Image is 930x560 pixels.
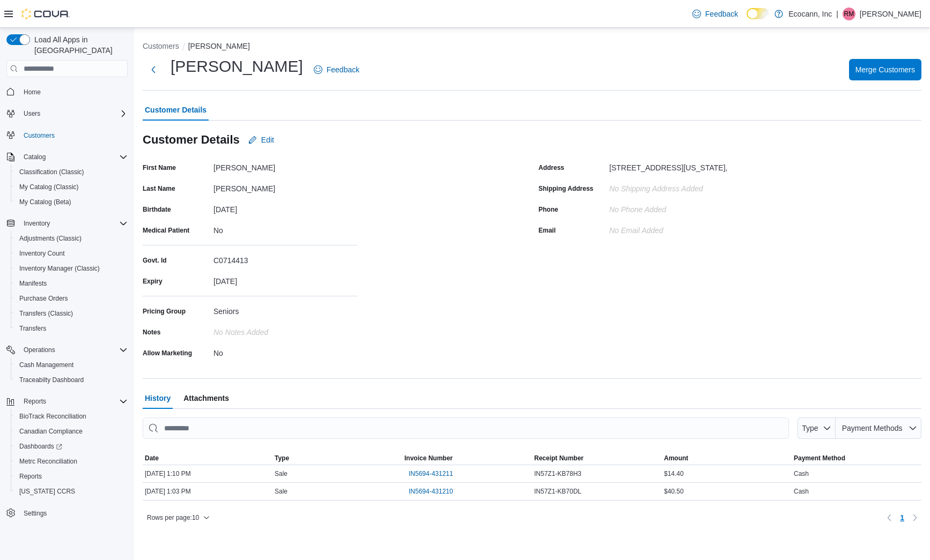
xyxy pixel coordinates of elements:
button: Purchase Orders [11,291,132,306]
span: Adjustments (Classic) [15,232,128,245]
span: Catalog [19,151,128,163]
span: Payment Methods [842,424,903,432]
div: [DATE] [213,273,357,286]
span: Customers [19,129,128,142]
button: My Catalog (Beta) [11,195,132,210]
label: Email [538,226,556,235]
button: Date [143,452,272,465]
p: [PERSON_NAME] [860,8,921,20]
span: Settings [19,506,128,520]
a: Home [19,86,45,99]
div: [STREET_ADDRESS][US_STATE], [609,159,727,172]
span: IN57Z1-KB70DL [534,487,581,496]
span: Type [802,424,818,432]
button: Operations [19,344,60,356]
span: Cash Management [15,359,128,371]
span: [DATE] 1:10 PM [145,469,191,478]
span: Merge Customers [855,64,915,75]
span: Users [24,109,40,118]
span: Users [19,107,128,120]
button: IN5694-431210 [404,485,457,498]
label: Birthdate [143,205,171,214]
span: Manifests [15,277,128,290]
span: BioTrack Reconciliation [15,410,128,423]
span: Purchase Orders [19,294,68,303]
span: Edit [261,135,274,145]
nav: Pagination for table: [883,509,921,526]
span: Sale [275,469,287,478]
span: Inventory Manager (Classic) [19,264,100,273]
div: [DATE] [213,201,357,214]
button: Canadian Compliance [11,424,132,439]
h1: [PERSON_NAME] [171,56,303,77]
button: Users [19,107,45,120]
label: Expiry [143,277,163,286]
span: Dark Mode [747,19,747,20]
span: Inventory [19,217,128,230]
span: Operations [19,344,128,356]
span: Catalog [24,153,46,161]
button: Users [2,106,132,121]
div: No Shipping Address added [609,180,753,193]
button: Metrc Reconciliation [11,454,132,469]
button: Rows per page:10 [143,511,214,524]
span: Invoice Number [404,454,453,462]
button: Type [272,452,402,465]
span: IN5694-431211 [409,469,453,478]
div: No [213,222,357,235]
a: My Catalog (Beta) [15,196,76,208]
button: Inventory [2,216,132,231]
div: $40.50 [662,485,792,498]
span: Transfers [15,322,128,335]
span: IN5694-431210 [409,487,453,496]
a: Inventory Manager (Classic) [15,262,104,275]
span: Transfers [19,324,46,333]
span: Customers [24,131,55,140]
a: Settings [19,507,51,520]
span: Washington CCRS [15,485,128,498]
p: | [836,8,838,20]
button: Previous page [883,511,896,524]
a: Customers [19,129,59,142]
span: Reports [15,470,128,483]
span: [US_STATE] CCRS [19,487,75,496]
span: Home [19,85,128,98]
a: Classification (Classic) [15,166,88,178]
span: Reports [24,397,46,406]
span: Date [145,454,159,462]
a: Adjustments (Classic) [15,232,86,245]
span: Transfers (Classic) [19,309,73,318]
span: Traceabilty Dashboard [15,374,128,386]
button: IN5694-431211 [404,467,457,480]
span: RM [844,8,854,20]
button: Manifests [11,276,132,291]
span: Cash [794,469,809,478]
span: My Catalog (Beta) [19,198,71,206]
a: Cash Management [15,359,78,371]
label: Shipping Address [538,184,593,193]
span: Canadian Compliance [15,425,128,438]
button: Amount [662,452,792,465]
button: Payment Methods [836,417,921,439]
button: Transfers [11,321,132,336]
label: Address [538,163,564,172]
input: This is a search bar. As you type, the results lower in the page will automatically filter. [143,417,789,439]
button: Page 1 of 1 [896,509,909,526]
button: Operations [2,342,132,357]
span: Canadian Compliance [19,427,83,436]
span: Adjustments (Classic) [19,234,82,243]
span: Cash Management [19,361,73,369]
div: [PERSON_NAME] [213,159,357,172]
button: Invoice Number [402,452,532,465]
button: Merge Customers [849,59,921,80]
div: $14.40 [662,467,792,480]
span: Reports [19,472,42,481]
span: [DATE] 1:03 PM [145,487,191,496]
span: Receipt Number [534,454,584,462]
div: Ray Markland [843,8,855,20]
label: Pricing Group [143,307,186,316]
button: Catalog [19,151,50,163]
a: Reports [15,470,46,483]
button: BioTrack Reconciliation [11,409,132,424]
button: Reports [19,395,50,408]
